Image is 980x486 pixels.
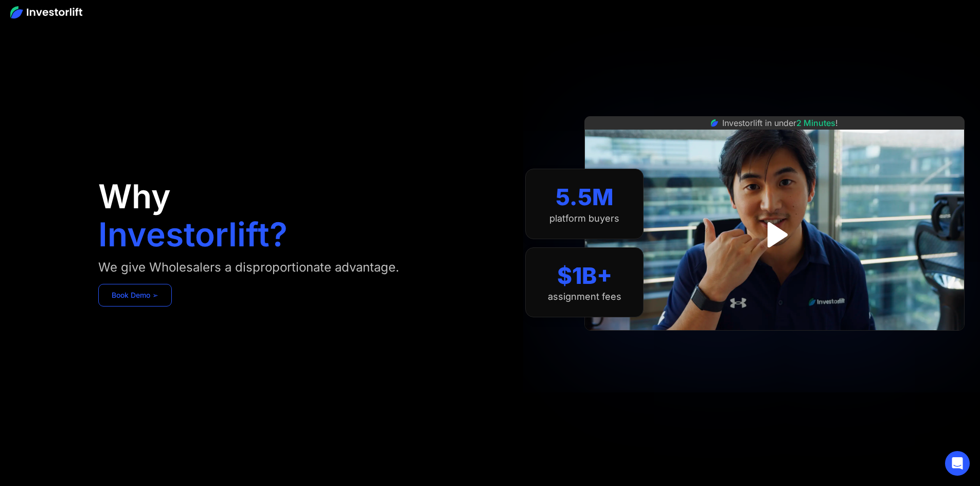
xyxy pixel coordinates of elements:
div: 5.5M [556,184,614,211]
div: $1B+ [557,262,612,290]
div: assignment fees [548,291,621,302]
div: platform buyers [549,213,619,224]
h1: Investorlift? [98,218,288,251]
h1: Why [98,180,171,213]
iframe: Customer reviews powered by Trustpilot [698,336,852,348]
div: We give Wholesalers a disproportionate advantage. [98,259,399,276]
span: 2 Minutes [796,118,835,128]
a: Book Demo ➢ [98,284,172,307]
a: open lightbox [752,212,797,258]
div: Investorlift in under ! [722,117,838,129]
div: Open Intercom Messenger [945,451,970,476]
